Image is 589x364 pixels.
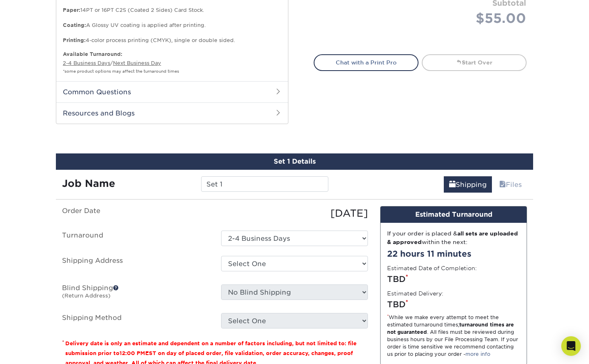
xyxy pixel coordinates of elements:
strong: Job Name [62,178,115,189]
h2: Resources and Blogs [56,102,288,124]
div: 22 hours 11 minutes [387,248,520,260]
a: 2-4 Business Days [63,60,110,66]
a: Files [494,176,527,193]
div: TBD [387,298,520,311]
div: Estimated Turnaround [381,206,527,223]
div: [DATE] [215,206,374,221]
label: Shipping Method [56,313,215,328]
iframe: Google Customer Reviews [2,339,69,361]
div: Set 1 Details [56,153,533,170]
small: *some product options may affect the turnaround times [63,69,179,73]
div: Open Intercom Messenger [561,336,581,356]
span: files [499,181,506,189]
input: Enter a job name [201,176,328,192]
p: / [63,51,281,75]
a: Next Business Day [113,60,161,66]
label: Estimated Date of Completion: [387,264,477,272]
div: If your order is placed & within the next: [387,229,520,246]
strong: all sets are uploaded & approved [387,230,518,245]
label: Estimated Delivery: [387,289,443,297]
a: Chat with a Print Pro [314,54,418,71]
strong: Paper: [63,7,80,13]
b: Available Turnaround: [63,51,122,57]
label: Turnaround [56,231,215,246]
a: Shipping [444,176,492,193]
strong: Printing: [63,37,86,43]
a: Start Over [422,54,527,71]
strong: Coating: [63,22,86,28]
h2: Common Questions [56,81,288,102]
span: 12:00 PM [120,350,145,356]
div: TBD [387,273,520,285]
small: (Return Address) [62,293,111,299]
label: Shipping Address [56,256,215,275]
span: shipping [449,181,456,189]
a: more info [465,351,490,357]
div: While we make every attempt to meet the estimated turnaround times; . All files must be reviewed ... [387,314,520,358]
label: Blind Shipping [56,284,215,303]
label: Order Date [56,206,215,221]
